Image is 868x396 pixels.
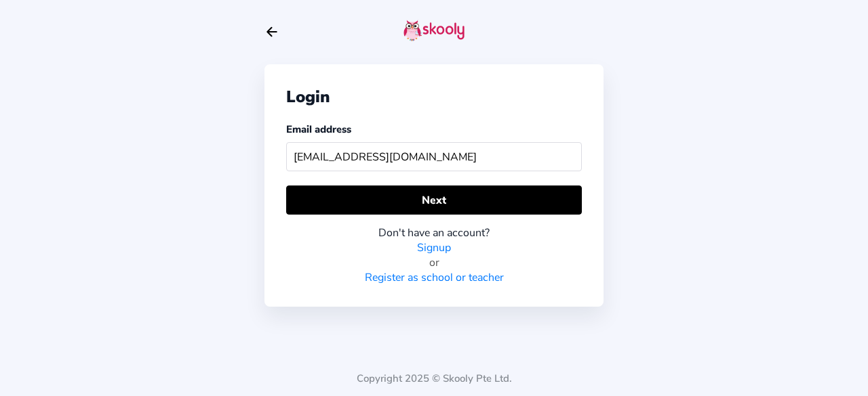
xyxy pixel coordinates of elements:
div: Don't have an account? [286,225,582,240]
a: Register as school or teacher [365,270,504,285]
button: arrow back outline [264,24,279,39]
button: Next [286,185,582,215]
img: skooly-logo.png [403,20,465,41]
div: Login [286,86,582,108]
a: Signup [417,240,451,255]
div: or [286,255,582,270]
label: Email address [286,123,351,136]
input: Your email address [286,142,582,171]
